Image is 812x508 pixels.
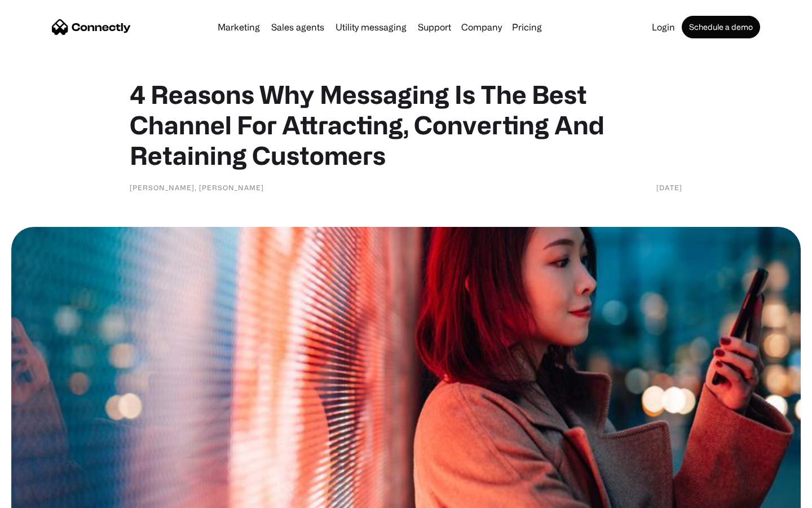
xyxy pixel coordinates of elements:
h1: 4 Reasons Why Messaging Is The Best Channel For Attracting, Converting And Retaining Customers [130,79,682,170]
a: Utility messaging [331,23,411,32]
div: Company [458,19,505,35]
ul: Language list [23,488,68,504]
a: Login [647,23,679,32]
a: home [52,19,131,36]
a: Sales agents [267,23,329,32]
a: Marketing [213,23,264,32]
div: [DATE] [656,182,682,193]
div: [PERSON_NAME], [PERSON_NAME] [130,182,264,193]
a: Schedule a demo [682,16,760,38]
a: Support [413,23,456,32]
aside: Language selected: English [11,488,68,504]
a: Pricing [507,23,546,32]
div: Company [461,19,502,35]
